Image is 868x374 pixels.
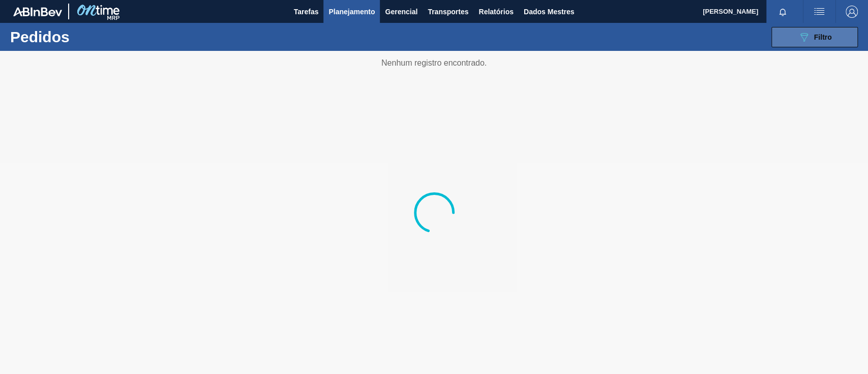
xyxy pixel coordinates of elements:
button: Filtro [771,27,858,47]
img: ações do usuário [813,6,825,18]
img: TNhmsLtSVTkK8tSr43FrP2fwEKptu5GPRR3wAAAABJRU5ErkJggg== [13,7,62,16]
img: Sair [846,6,858,18]
font: Filtro [814,33,832,41]
font: Planejamento [328,8,375,16]
font: Transportes [428,8,468,16]
button: Notificações [766,5,799,19]
font: Gerencial [385,8,417,16]
font: Pedidos [10,28,70,45]
font: [PERSON_NAME] [703,8,758,15]
font: Tarefas [294,8,319,16]
font: Dados Mestres [524,8,575,16]
font: Relatórios [478,8,513,16]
